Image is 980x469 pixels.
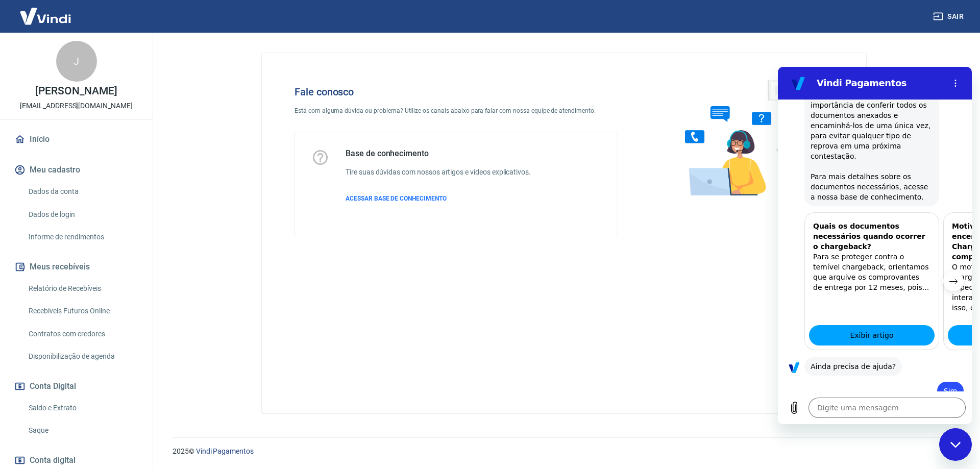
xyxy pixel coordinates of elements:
span: Exibir artigo [72,262,115,275]
button: Próximo item [165,204,186,225]
a: Dados da conta [24,181,140,202]
a: Disponibilização de agenda [24,346,140,367]
a: Recebíveis Futuros Online [24,301,140,322]
a: Exibir artigo: 'Quais os documentos necessários quando ocorrer o chargeback?' [31,258,157,279]
button: Sair [931,7,968,26]
iframe: Botão para abrir a janela de mensagens, conversa em andamento [939,428,972,461]
a: Contratos com credores [24,324,140,344]
h4: Fale conosco [295,86,618,98]
p: [EMAIL_ADDRESS][DOMAIN_NAME] [20,101,133,111]
h3: Quais os documentos necessários quando ocorrer o chargeback? [35,154,153,185]
span: Sim [165,319,180,329]
button: Meu cadastro [12,159,140,181]
a: ACESSAR BASE DE CONHECIMENTO [346,194,531,203]
h5: Base de conhecimento [346,149,531,159]
h3: Motivos que levam ao encerramento do Chargeback a favor do comprador [174,154,291,195]
span: Ainda precisa de ajuda? [33,294,118,305]
a: Informe de rendimentos [24,227,140,248]
button: Meus recebíveis [12,256,140,278]
button: Conta Digital [12,375,140,398]
img: Fale conosco [665,69,820,206]
p: 2025 © [173,446,955,457]
iframe: Janela de mensagens [778,67,972,424]
p: [PERSON_NAME] [35,86,117,96]
p: O motivo de encerramento do chargeback sempre estará especificado dentro da interação de Chargeba... [174,195,291,246]
div: J [56,41,97,82]
a: Dados de login [24,204,140,225]
span: ACESSAR BASE DE CONHECIMENTO [346,195,447,202]
a: Início [12,128,140,151]
p: Para se proteger contra o temível chargeback, orientamos que arquive os comprovantes de entrega p... [35,185,153,226]
a: Exibir artigo: 'Motivos que levam ao encerramento do Chargeback a favor do comprador' [170,258,296,279]
span: Conta digital [30,453,76,467]
a: Saque [24,420,140,441]
h6: Tire suas dúvidas com nossos artigos e vídeos explicativos. [346,167,531,178]
a: Relatório de Recebíveis [24,278,140,299]
p: Está com alguma dúvida ou problema? Utilize os canais abaixo para falar com nossa equipe de atend... [295,106,618,115]
a: Vindi Pagamentos [196,447,254,455]
a: Saldo e Extrato [24,398,140,418]
img: Vindi [12,1,79,32]
button: Carregar arquivo [6,331,27,351]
